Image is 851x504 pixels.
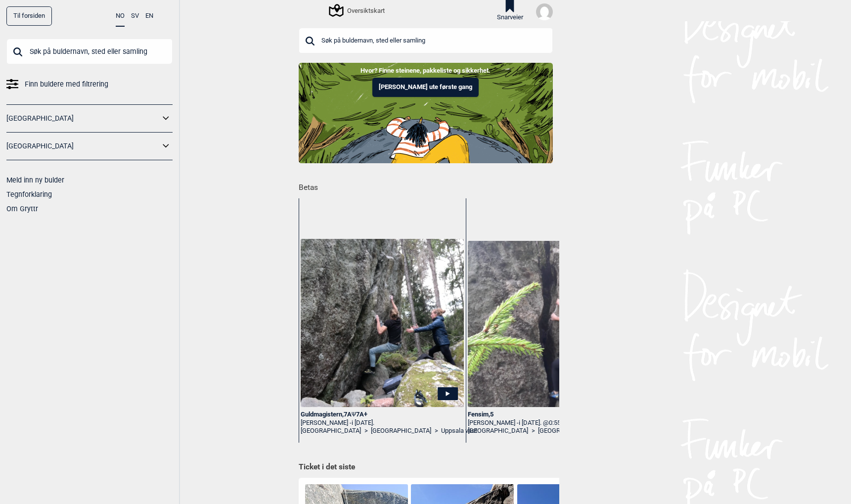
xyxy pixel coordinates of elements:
[145,6,153,26] button: EN
[468,427,528,435] a: [GEOGRAPHIC_DATA]
[352,419,374,426] span: i [DATE].
[6,39,173,64] input: Søk på buldernavn, sted eller samling
[6,139,160,153] a: [GEOGRAPHIC_DATA]
[301,239,463,407] img: Bart pa Guldmagistern
[468,241,630,407] img: Sofia pa Fensim
[364,427,368,435] span: >
[372,78,479,97] button: [PERSON_NAME] ute første gang
[131,6,139,26] button: SV
[538,427,598,435] a: [GEOGRAPHIC_DATA]
[371,427,431,435] a: [GEOGRAPHIC_DATA]
[301,419,463,427] div: [PERSON_NAME] -
[435,427,438,435] span: >
[301,427,361,435] a: [GEOGRAPHIC_DATA]
[441,427,477,435] a: Uppsala väst
[301,411,463,419] div: Guldmagistern , 7A 7A+
[299,462,553,473] h1: Ticket i det siste
[299,28,553,53] input: Søk på buldernavn, sted eller samling
[299,176,559,193] h1: Betas
[299,63,553,163] img: Indoor to outdoor
[6,205,38,213] a: Om Gryttr
[519,419,561,426] span: i [DATE]. @0:55
[6,6,52,26] a: Til forsiden
[116,6,125,27] button: NO
[7,66,844,76] p: Hvor? Finne steinene, pakkeliste og sikkerhet.
[6,111,160,126] a: [GEOGRAPHIC_DATA]
[6,176,64,184] a: Meld inn ny bulder
[25,77,108,92] span: Finn buldere med filtrering
[6,77,173,92] a: Finn buldere med filtrering
[468,411,630,419] div: Fensim , 5
[330,4,385,16] div: Oversiktskart
[532,427,535,435] span: >
[536,3,553,20] img: User fallback1
[468,419,630,427] div: [PERSON_NAME] -
[352,411,356,418] span: Ψ
[6,190,52,198] a: Tegnforklaring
